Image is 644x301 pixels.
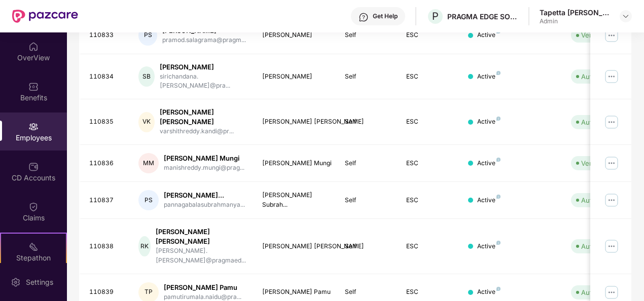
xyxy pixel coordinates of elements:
div: 110836 [89,159,123,168]
div: [PERSON_NAME] Pamu [164,283,241,292]
img: manageButton [603,284,620,300]
img: svg+xml;base64,PHN2ZyB4bWxucz0iaHR0cDovL3d3dy53My5vcmcvMjAwMC9zdmciIHdpZHRoPSI4IiBoZWlnaHQ9IjgiIH... [496,287,500,291]
div: ESC [406,72,452,82]
div: Active [477,117,500,127]
div: [PERSON_NAME] Subrah... [262,191,329,210]
img: svg+xml;base64,PHN2ZyBpZD0iSG9tZSIgeG1sbnM9Imh0dHA6Ly93d3cudzMub3JnLzIwMDAvc3ZnIiB3aWR0aD0iMjAiIG... [28,42,39,52]
div: Get Help [373,12,398,20]
img: svg+xml;base64,PHN2ZyBpZD0iRHJvcGRvd24tMzJ4MzIiIHhtbG5zPSJodHRwOi8vd3d3LnczLm9yZy8yMDAwL3N2ZyIgd2... [622,12,630,20]
img: svg+xml;base64,PHN2ZyBpZD0iQmVuZWZpdHMiIHhtbG5zPSJodHRwOi8vd3d3LnczLm9yZy8yMDAwL3N2ZyIgd2lkdGg9Ij... [28,82,39,92]
img: svg+xml;base64,PHN2ZyBpZD0iQ0RfQWNjb3VudHMiIGRhdGEtbmFtZT0iQ0QgQWNjb3VudHMiIHhtbG5zPSJodHRwOi8vd3... [28,162,39,172]
img: svg+xml;base64,PHN2ZyB4bWxucz0iaHR0cDovL3d3dy53My5vcmcvMjAwMC9zdmciIHdpZHRoPSI4IiBoZWlnaHQ9IjgiIH... [496,241,500,245]
div: Self [345,159,390,168]
div: MM [138,153,159,173]
div: Self [345,242,390,251]
div: ESC [406,30,452,40]
div: Self [345,287,390,297]
div: [PERSON_NAME] Mungi [262,159,329,168]
div: Auto Verified [581,241,622,251]
div: Admin [540,17,611,25]
img: svg+xml;base64,PHN2ZyBpZD0iQ2xhaW0iIHhtbG5zPSJodHRwOi8vd3d3LnczLm9yZy8yMDAwL3N2ZyIgd2lkdGg9IjIwIi... [28,202,39,212]
div: pannagabalasubrahmanya... [164,200,245,210]
div: Active [477,159,500,168]
div: Verified [581,30,605,40]
span: P [432,10,439,22]
div: ESC [406,242,452,251]
img: svg+xml;base64,PHN2ZyBpZD0iRW1wbG95ZWVzIiB4bWxucz0iaHR0cDovL3d3dy53My5vcmcvMjAwMC9zdmciIHdpZHRoPS... [28,122,39,132]
div: ESC [406,287,452,297]
div: sirichandana.[PERSON_NAME]@pra... [160,72,246,91]
div: [PERSON_NAME] [PERSON_NAME] [156,227,246,246]
div: RK [138,236,151,256]
div: PS [138,190,159,210]
div: Active [477,196,500,205]
div: [PERSON_NAME] [262,30,329,40]
div: Self [345,72,390,82]
div: [PERSON_NAME] [PERSON_NAME] [262,242,329,251]
img: svg+xml;base64,PHN2ZyB4bWxucz0iaHR0cDovL3d3dy53My5vcmcvMjAwMC9zdmciIHdpZHRoPSI4IiBoZWlnaHQ9IjgiIH... [496,117,500,121]
div: [PERSON_NAME] Pamu [262,287,329,297]
img: manageButton [603,114,620,130]
div: ESC [406,117,452,127]
div: Auto Verified [581,195,622,205]
div: Settings [23,277,56,287]
div: varshithreddy.kandi@pr... [160,127,246,136]
div: 110839 [89,287,123,297]
div: ESC [406,196,452,205]
div: Active [477,242,500,251]
img: svg+xml;base64,PHN2ZyB4bWxucz0iaHR0cDovL3d3dy53My5vcmcvMjAwMC9zdmciIHdpZHRoPSI4IiBoZWlnaHQ9IjgiIH... [496,195,500,199]
div: manishreddy.mungi@prag... [164,163,244,173]
div: [PERSON_NAME] [262,72,329,82]
div: VK [138,112,154,132]
div: [PERSON_NAME] [160,62,246,72]
div: [PERSON_NAME].[PERSON_NAME]@pragmaed... [156,246,246,266]
div: Self [345,196,390,205]
div: 110833 [89,30,123,40]
img: New Pazcare Logo [12,10,78,23]
div: SB [138,66,155,87]
div: Active [477,72,500,82]
img: svg+xml;base64,PHN2ZyB4bWxucz0iaHR0cDovL3d3dy53My5vcmcvMjAwMC9zdmciIHdpZHRoPSI4IiBoZWlnaHQ9IjgiIH... [496,158,500,162]
div: pramod.salagrama@pragm... [162,35,246,45]
img: manageButton [603,192,620,208]
img: svg+xml;base64,PHN2ZyB4bWxucz0iaHR0cDovL3d3dy53My5vcmcvMjAwMC9zdmciIHdpZHRoPSIyMSIgaGVpZ2h0PSIyMC... [28,242,39,252]
div: Auto Verified [581,117,622,127]
div: Active [477,287,500,297]
div: 110835 [89,117,123,127]
img: manageButton [603,155,620,171]
div: 110834 [89,72,123,82]
div: [PERSON_NAME]... [164,191,245,200]
div: Auto Verified [581,71,622,82]
img: manageButton [603,68,620,85]
div: 110837 [89,196,123,205]
div: Auto Verified [581,287,622,297]
img: manageButton [603,238,620,254]
div: PS [138,25,157,46]
div: 110838 [89,242,123,251]
div: [PERSON_NAME] Mungi [164,154,244,163]
div: [PERSON_NAME] [PERSON_NAME] [262,117,329,127]
div: [PERSON_NAME] [PERSON_NAME] [160,107,246,127]
div: Stepathon [1,253,66,263]
img: svg+xml;base64,PHN2ZyBpZD0iU2V0dGluZy0yMHgyMCIgeG1sbnM9Imh0dHA6Ly93d3cudzMub3JnLzIwMDAvc3ZnIiB3aW... [11,277,21,287]
img: svg+xml;base64,PHN2ZyB4bWxucz0iaHR0cDovL3d3dy53My5vcmcvMjAwMC9zdmciIHdpZHRoPSI4IiBoZWlnaHQ9IjgiIH... [496,71,500,75]
div: Verified [581,158,605,168]
div: Self [345,117,390,127]
img: manageButton [603,27,620,44]
div: Self [345,30,390,40]
div: Tapetta [PERSON_NAME] [PERSON_NAME] [540,8,611,17]
img: svg+xml;base64,PHN2ZyBpZD0iSGVscC0zMngzMiIgeG1sbnM9Imh0dHA6Ly93d3cudzMub3JnLzIwMDAvc3ZnIiB3aWR0aD... [359,12,369,22]
div: Active [477,30,500,40]
div: ESC [406,159,452,168]
div: PRAGMA EDGE SOFTWARE SERVICES PRIVATE LIMITED [447,12,518,21]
